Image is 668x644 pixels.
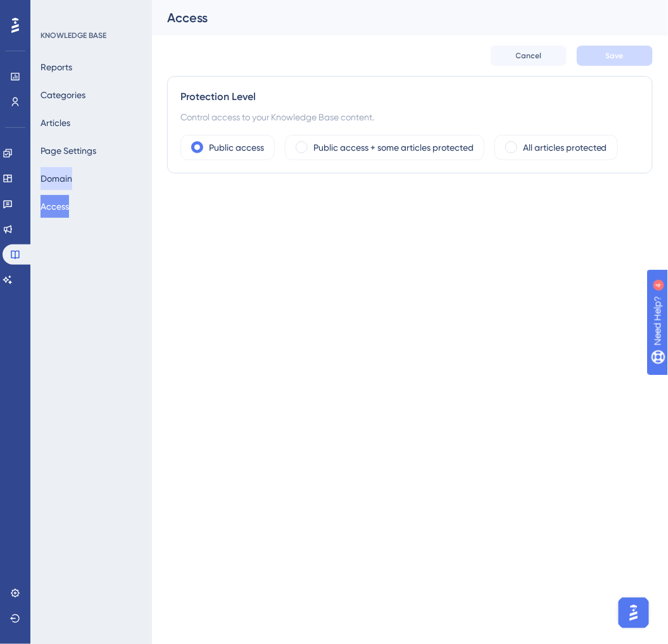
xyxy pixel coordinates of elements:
[313,140,474,155] label: Public access + some articles protected
[41,56,72,79] button: Reports
[577,46,653,66] button: Save
[491,46,567,66] button: Cancel
[615,594,653,632] iframe: UserGuiding AI Assistant Launcher
[180,110,640,125] div: Control access to your Knowledge Base content.
[41,84,85,106] button: Categories
[523,140,607,155] label: All articles protected
[41,167,72,190] button: Domain
[41,195,69,218] button: Access
[209,140,264,155] label: Public access
[41,30,106,41] div: KNOWLEDGE BASE
[167,9,621,27] div: Access
[180,89,640,104] div: Protection Level
[87,6,91,16] div: 4
[606,51,624,61] span: Save
[41,139,96,162] button: Page Settings
[516,51,542,61] span: Cancel
[41,111,70,134] button: Articles
[30,3,79,18] span: Need Help?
